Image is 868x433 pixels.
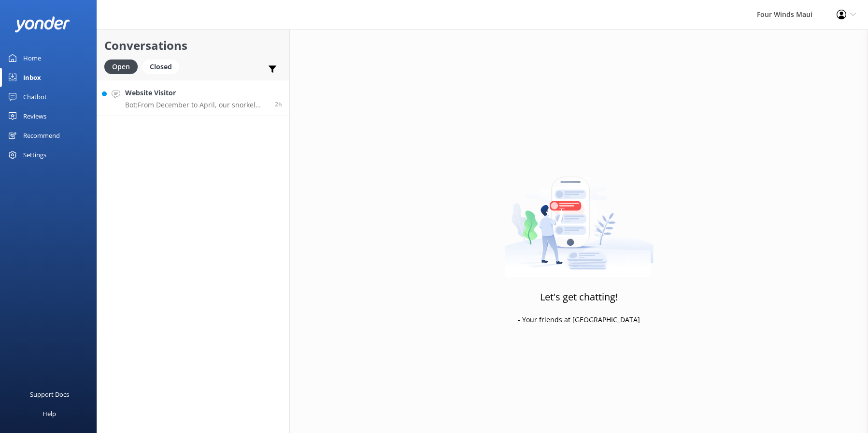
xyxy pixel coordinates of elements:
[30,385,69,404] div: Support Docs
[104,61,142,72] a: Open
[125,101,268,109] p: Bot: From December to April, our snorkel tours double as whale watching trips. You can enjoy seei...
[23,106,46,126] div: Reviews
[43,404,56,423] div: Help
[518,314,640,325] p: - Your friends at [GEOGRAPHIC_DATA]
[23,126,60,145] div: Recommend
[23,68,41,87] div: Inbox
[97,80,289,116] a: Website VisitorBot:From December to April, our snorkel tours double as whale watching trips. You ...
[14,16,70,32] img: yonder-white-logo.png
[104,60,138,74] div: Open
[23,145,46,164] div: Settings
[104,36,282,55] h2: Conversations
[540,289,618,305] h3: Let's get chatting!
[23,87,47,106] div: Chatbot
[142,60,179,74] div: Closed
[125,88,268,98] h4: Website Visitor
[275,100,282,108] span: Oct 01 2025 05:46am (UTC -10:00) Pacific/Honolulu
[142,61,184,72] a: Closed
[23,48,41,68] div: Home
[504,156,654,277] img: artwork of a man stealing a conversation from at giant smartphone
